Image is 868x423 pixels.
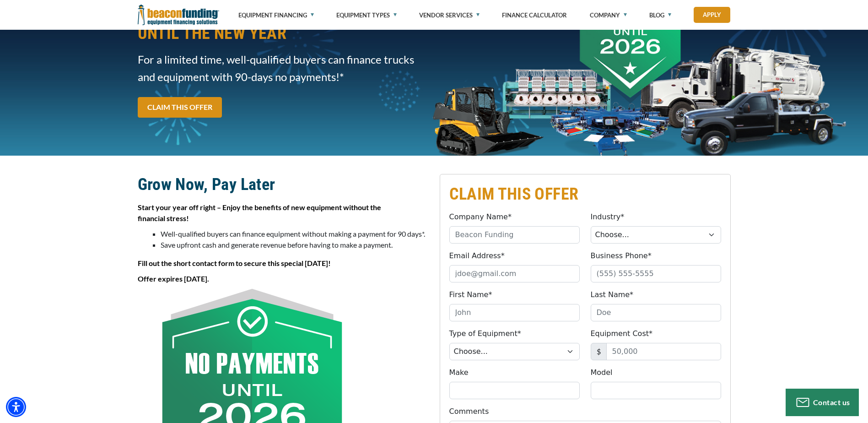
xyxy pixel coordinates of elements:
[813,398,850,407] span: Contact us
[138,259,331,267] strong: Fill out the short contact form to secure this special [DATE]!
[694,7,730,23] a: Apply
[138,203,381,222] strong: Start your year off right – Enjoy the benefits of new equipment without the financial stress!
[138,174,429,195] h2: Grow Now, Pay Later
[161,228,429,239] li: Well-qualified buyers can finance equipment without making a payment for 90 days*.
[138,274,209,283] strong: Offer expires [DATE].
[591,343,607,360] span: $
[606,343,721,360] input: 50,000
[591,367,613,378] label: Model
[6,397,26,417] div: Accessibility Menu
[138,51,429,86] span: For a limited time, well-qualified buyers can finance trucks and equipment with 90-days no paymen...
[591,265,721,282] input: (555) 555-5555
[449,367,469,378] label: Make
[591,289,634,300] label: Last Name*
[449,250,505,261] label: Email Address*
[449,289,492,300] label: First Name*
[138,97,222,118] a: CLAIM THIS OFFER
[138,23,429,44] span: UNTIL THE NEW YEAR
[449,406,489,417] label: Comments
[591,328,653,339] label: Equipment Cost*
[591,304,721,321] input: Doe
[591,250,652,261] label: Business Phone*
[449,265,580,282] input: jdoe@gmail.com
[449,211,512,222] label: Company Name*
[449,328,521,339] label: Type of Equipment*
[591,211,625,222] label: Industry*
[449,226,580,244] input: Beacon Funding
[449,184,721,205] h2: CLAIM THIS OFFER
[449,304,580,321] input: John
[161,239,429,250] li: Save upfront cash and generate revenue before having to make a payment.
[786,389,859,416] button: Contact us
